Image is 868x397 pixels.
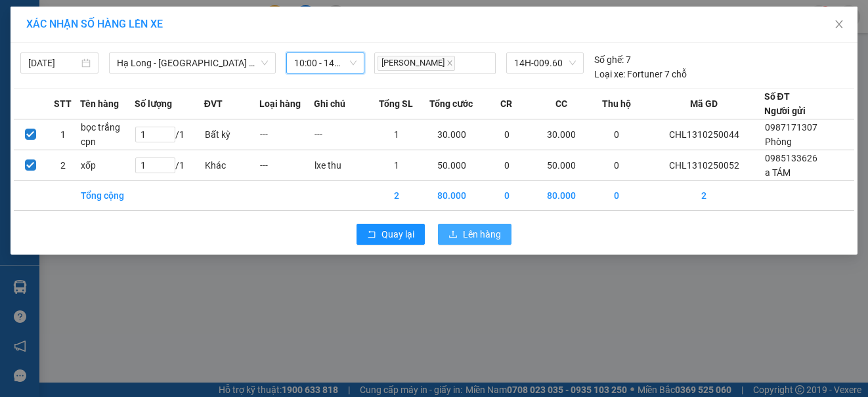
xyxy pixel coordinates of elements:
td: 2 [47,150,79,181]
td: xốp [80,150,135,181]
td: --- [259,119,315,150]
td: --- [259,150,315,181]
span: ĐVT [204,96,223,111]
td: 0 [479,181,534,211]
span: 0987171307 [765,122,817,133]
td: 0 [589,150,644,181]
td: / 1 [135,119,204,150]
td: CHL1310250044 [644,119,764,150]
div: Số ĐT Người gửi [764,89,806,118]
span: Mã GD [690,96,718,111]
span: close [446,60,453,66]
button: Close [821,7,857,43]
span: Loại hàng [259,96,301,111]
td: 1 [369,119,424,150]
td: bọc trắng cpn [80,119,135,150]
span: a TÁM [765,167,791,178]
span: 0985133626 [765,153,817,163]
span: 10:00 - 14H-009.60 [294,53,357,73]
td: 50.000 [424,150,479,181]
span: close [834,19,844,30]
span: Thu hộ [602,96,631,111]
span: Tổng cước [429,96,473,111]
span: CC [555,96,567,111]
td: 30.000 [424,119,479,150]
span: Hạ Long - Hà Nội (Hàng hóa) [117,53,268,73]
button: rollbackQuay lại [357,224,425,245]
span: Số ghế: [594,52,624,67]
td: Khác [204,150,259,181]
span: Ghi chú [314,96,345,111]
button: uploadLên hàng [438,224,511,245]
span: Loại xe: [594,67,625,81]
td: Tổng cộng [80,181,135,211]
td: 80.000 [534,181,589,211]
span: XÁC NHẬN SỐ HÀNG LÊN XE [26,18,163,30]
td: CHL1310250052 [644,150,764,181]
input: 13/10/2025 [28,56,79,70]
span: 14H-009.60 [514,53,576,73]
span: STT [54,96,72,111]
td: --- [314,119,369,150]
span: Phòng [765,136,792,147]
span: Tên hàng [80,96,119,111]
td: Bất kỳ [204,119,259,150]
span: rollback [367,230,376,240]
td: 1 [369,150,424,181]
td: 50.000 [534,150,589,181]
td: 0 [479,150,534,181]
div: 7 [594,52,631,67]
span: Lên hàng [463,227,501,241]
td: 80.000 [424,181,479,211]
td: 2 [369,181,424,211]
td: 0 [589,119,644,150]
td: lxe thu [314,150,369,181]
span: CR [500,96,512,111]
td: 0 [589,181,644,211]
div: Fortuner 7 chỗ [594,67,687,81]
span: down [261,59,269,67]
td: 30.000 [534,119,589,150]
span: Số lượng [135,96,172,111]
span: Quay lại [381,227,414,241]
span: [PERSON_NAME] [378,56,455,71]
td: 0 [479,119,534,150]
td: 1 [47,119,79,150]
span: Tổng SL [379,96,413,111]
td: / 1 [135,150,204,181]
td: 2 [644,181,764,211]
span: upload [448,230,458,240]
